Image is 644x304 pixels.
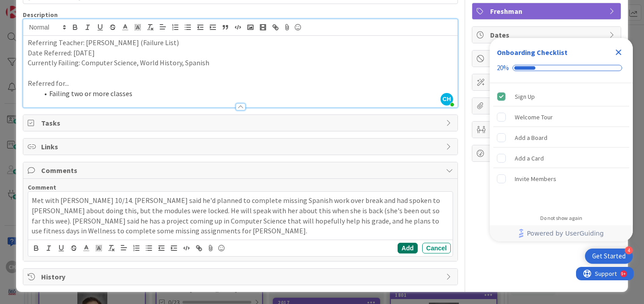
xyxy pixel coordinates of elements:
[592,252,626,261] div: Get Started
[540,215,582,222] div: Do not show again
[515,112,553,122] div: Welcome Tour
[41,165,441,176] span: Comments
[490,225,633,241] div: Footer
[515,91,535,102] div: Sign Up
[28,58,453,68] p: Currently Failing: Computer Science, World History, Spanish
[493,87,629,106] div: Sign Up is complete.
[41,118,441,128] span: Tasks
[493,107,629,127] div: Welcome Tour is incomplete.
[28,48,453,58] p: Date Referred: [DATE]
[497,64,626,72] div: Checklist progress: 20%
[28,183,56,191] span: Comment
[490,38,633,241] div: Checklist Container
[611,45,626,59] div: Close Checklist
[32,195,449,236] p: Met with [PERSON_NAME] 10/14. [PERSON_NAME] said he'd planned to complete missing Spanish work ov...
[493,128,629,148] div: Add a Board is incomplete.
[493,169,629,189] div: Invite Members is incomplete.
[398,243,418,253] button: Add
[494,225,628,241] a: Powered by UserGuiding
[497,64,509,72] div: 20%
[23,11,58,19] span: Description
[625,246,633,254] div: 4
[493,148,629,168] div: Add a Card is incomplete.
[441,93,453,106] span: CH
[515,132,547,143] div: Add a Board
[45,4,50,11] div: 9+
[28,38,453,48] p: Referring Teacher: [PERSON_NAME] (Failure List)
[490,30,605,40] span: Dates
[585,249,633,264] div: Open Get Started checklist, remaining modules: 4
[490,83,633,209] div: Checklist items
[422,243,451,253] button: Cancel
[28,78,453,89] p: Referred for...
[527,228,604,239] span: Powered by UserGuiding
[497,47,568,58] div: Onboarding Checklist
[19,1,41,12] span: Support
[515,173,556,184] div: Invite Members
[41,271,441,282] span: History
[38,89,453,99] li: Failing two or more classes
[41,141,441,152] span: Links
[515,153,544,164] div: Add a Card
[490,6,605,17] span: Freshman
